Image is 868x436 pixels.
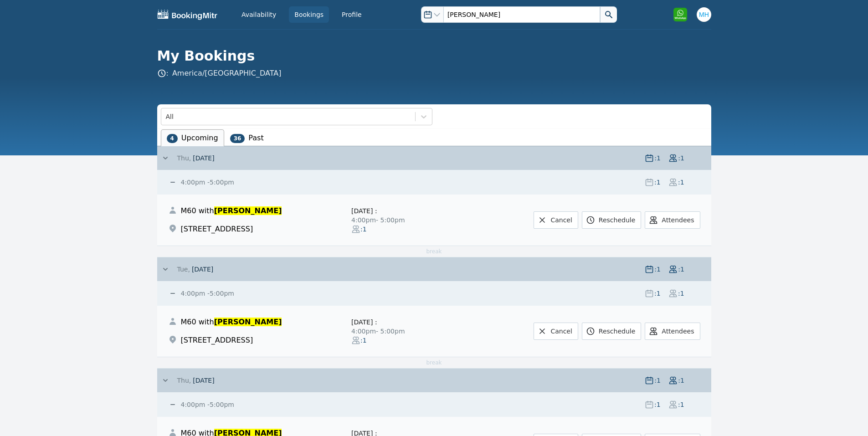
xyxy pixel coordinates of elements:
span: Thu, [177,154,191,162]
a: Reschedule [582,323,641,340]
div: : [351,318,440,327]
li: Upcoming [161,129,224,146]
a: Bookings [289,6,329,23]
button: 4:00pm -5:00pm :1:1 [168,178,711,187]
small: - 5:00pm [179,179,234,186]
div: break [157,246,711,257]
span: 36 [230,134,245,143]
img: Click to open WhatsApp [673,7,688,22]
h1: My Bookings [157,48,704,64]
span: [PERSON_NAME] [214,206,282,215]
a: Cancel [534,323,578,340]
button: Attendees [645,323,700,340]
div: break [157,357,711,368]
span: : 1 [678,289,685,298]
button: Attendees [645,211,700,229]
span: : 1 [654,289,661,298]
span: [PERSON_NAME] [214,318,282,326]
span: : 1 [678,400,685,409]
span: : 1 [360,225,368,234]
span: : 1 [360,336,368,345]
div: 4:00pm - 5:00pm [351,327,440,336]
span: : 1 [678,178,685,187]
span: 4:00pm [181,401,205,408]
a: Availability [236,6,282,23]
li: Past [224,129,270,146]
span: [DATE] [351,207,373,215]
span: : [157,68,282,79]
span: M60 with [181,318,214,326]
span: 4:00pm [181,290,205,297]
span: [DATE] [193,154,214,162]
button: Thu, [DATE] :1:1 [161,376,711,385]
div: : [351,206,440,215]
a: Reschedule [582,211,641,229]
span: : 1 [678,265,685,274]
span: : 1 [654,265,661,274]
span: [DATE] [351,318,373,326]
div: All [166,112,174,121]
span: : 1 [654,178,661,187]
button: Tue, [DATE] :1:1 [161,265,711,274]
span: M60 with [181,206,214,215]
input: Search booking [443,6,600,23]
span: : 1 [678,376,685,385]
span: [DATE] [192,266,213,273]
span: : 1 [654,400,661,409]
img: BookingMitr [157,9,218,20]
span: : 1 [654,376,661,385]
a: America/[GEOGRAPHIC_DATA] [172,69,282,77]
span: [DATE] [193,377,214,384]
span: : 1 [654,154,661,163]
span: [STREET_ADDRESS] [181,225,253,233]
span: [STREET_ADDRESS] [181,336,253,344]
small: - 5:00pm [179,401,234,408]
a: Cancel [534,211,578,229]
button: 4:00pm -5:00pm :1:1 [168,400,711,409]
span: Tue, [177,266,190,273]
span: 4 [167,134,178,143]
span: : 1 [678,154,685,163]
span: Thu, [177,377,191,384]
div: 4:00pm - 5:00pm [351,215,440,225]
span: 4:00pm [181,179,205,186]
a: Profile [336,6,367,23]
button: 4:00pm -5:00pm :1:1 [168,289,711,298]
small: - 5:00pm [179,290,234,297]
button: Thu, [DATE] :1:1 [161,154,711,163]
